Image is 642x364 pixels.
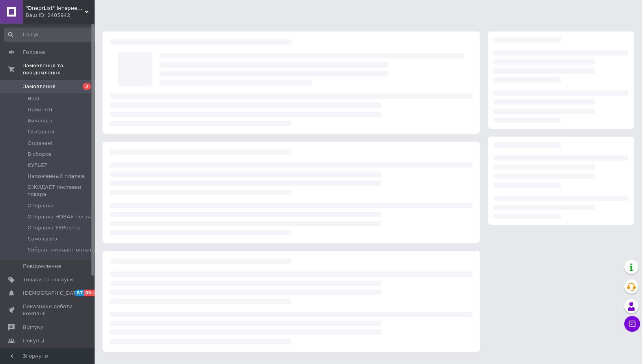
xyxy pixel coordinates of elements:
input: Пошук [4,28,97,42]
span: Отправка НОВАЯ почта [28,213,91,220]
span: 99+ [84,290,97,296]
span: Прийняті [28,106,52,113]
span: Головна [23,49,45,56]
span: Скасовані [28,128,54,135]
span: ОЖИДАЕТ поставки товара [28,184,97,198]
div: Ваш ID: 2405942 [26,12,95,19]
span: Отправка УКРпочта [28,224,81,231]
span: Отправка [28,202,54,209]
span: Замовлення [23,83,56,90]
span: Повідомлення [23,263,61,270]
span: 57 [75,290,84,296]
span: "DneprList" інтернет магазин [26,5,85,12]
span: В сборке [28,151,51,158]
span: Замовлення та повідомлення [23,62,95,76]
span: Наложенный платеж [28,173,85,180]
span: Показники роботи компанії [23,303,73,317]
span: Покупці [23,337,44,344]
span: Відгуки [23,324,43,331]
span: Виконані [28,117,52,124]
span: Товари та послуги [23,276,73,283]
span: КУРЬЕР [28,162,47,169]
span: 3 [83,83,91,90]
span: Нові [28,95,39,102]
span: Собран, ожидает оплаты [28,246,96,253]
span: Самовывоз [28,235,57,242]
span: Оплачені [28,140,52,147]
span: [DEMOGRAPHIC_DATA] [23,290,81,297]
button: Чат з покупцем [624,316,640,332]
